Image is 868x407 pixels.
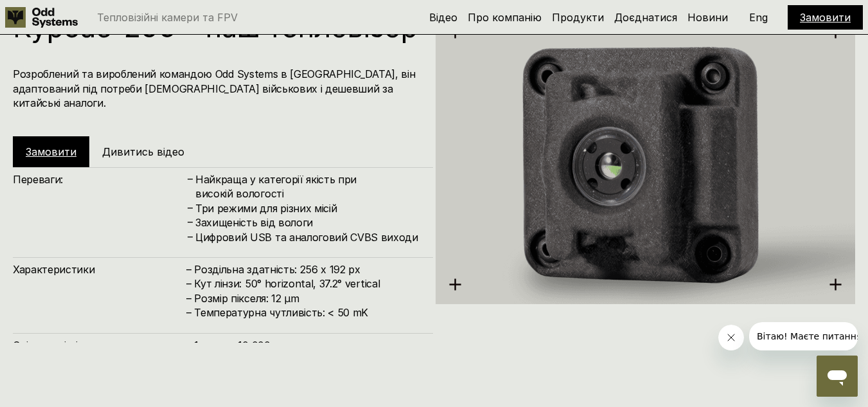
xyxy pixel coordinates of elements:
[188,172,193,186] h4: –
[186,338,420,381] h4: – 1 штука: 10,000 грн – 100 штук: 8,300 грн/шт
[195,230,420,244] h4: Цифровий USB та аналоговий CVBS виходи
[102,145,184,159] h5: Дивитись відео
[614,11,677,24] a: Доєднатися
[13,338,186,352] h4: Орієнтовні ціни
[429,11,457,24] a: Відео
[188,215,193,229] h4: –
[718,325,744,350] iframe: Закрити повідомлення
[13,262,186,276] h4: Характеристики
[800,11,851,24] a: Замовити
[13,13,420,41] h1: Курбас-256 – наш тепловізор
[188,230,193,244] h4: –
[687,11,728,24] a: Новини
[8,9,118,19] span: Вітаю! Маєте питання?
[186,262,420,320] h4: – Роздільна здатність: 256 x 192 px – Кут лінзи: 50° horizontal, 37.2° vertical – Розмір пікселя:...
[188,201,193,215] h4: –
[195,201,420,215] h4: Три режими для різних місій
[817,356,858,397] iframe: Кнопка для запуску вікна повідомлень
[749,322,858,350] iframe: Повідомлення від компанії
[13,172,186,186] h4: Переваги:
[468,11,542,24] a: Про компанію
[13,67,420,110] h4: Розроблений та вироблений командою Odd Systems в [GEOGRAPHIC_DATA], він адаптований під потреби [...
[195,172,420,201] h4: Найкраща у категорії якість при високій вологості
[26,145,76,158] a: Замовити
[195,215,420,230] h4: Захищеність від вологи
[97,12,238,23] p: Тепловізійні камери та FPV
[749,12,768,23] p: Eng
[552,11,604,24] a: Продукти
